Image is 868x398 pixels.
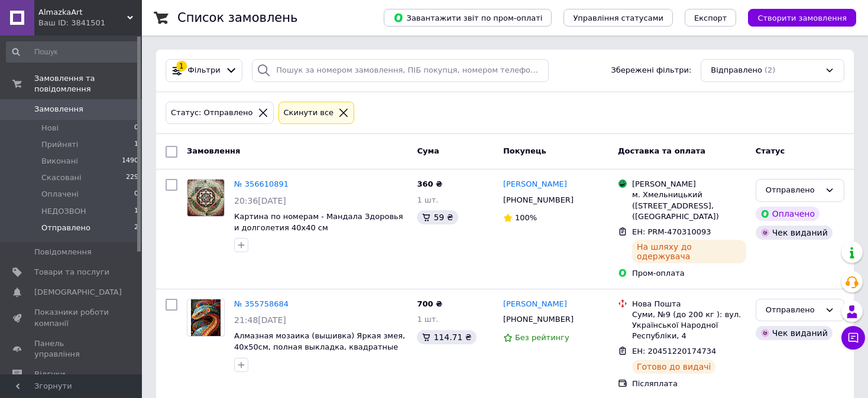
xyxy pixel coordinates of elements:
[756,146,785,155] span: Статус
[234,180,289,188] a: № 356610891
[41,189,79,200] span: Оплачені
[756,326,833,340] div: Чек виданий
[34,338,109,360] span: Панель управління
[252,59,548,82] input: Пошук за номером замовлення, ПІБ покупця, номером телефону, Email, номером накладної
[417,315,438,324] span: 1 шт.
[632,379,746,389] div: Післяплата
[417,299,442,308] span: 700 ₴
[632,347,716,355] span: ЕН: 20451220174734
[176,61,187,71] div: 1
[632,179,746,190] div: [PERSON_NAME]
[756,226,833,240] div: Чек виданий
[134,189,138,200] span: 0
[34,267,109,278] span: Товари та послуги
[6,41,140,63] input: Пошук
[191,299,221,336] img: Фото товару
[41,223,90,233] span: Отправлено
[393,12,542,23] span: Завантажити звіт по пром-оплаті
[34,104,83,115] span: Замовлення
[234,212,403,232] a: Картина по номерам - Мандала Здоровья и долголетия 40х40 см
[126,172,138,183] span: 229
[501,312,576,327] div: [PHONE_NUMBER]
[122,156,138,167] span: 1490
[563,9,673,27] button: Управління статусами
[134,223,138,233] span: 2
[134,123,138,133] span: 0
[417,210,458,224] div: 59 ₴
[766,184,820,197] div: Отправлено
[234,196,286,205] span: 20:36[DATE]
[417,330,476,344] div: 114.71 ₴
[841,326,865,350] button: Чат з покупцем
[748,9,856,27] button: Створити замовлення
[134,206,138,217] span: 1
[618,146,705,155] span: Доставка та оплата
[736,13,856,22] a: Створити замовлення
[611,65,691,76] span: Збережені фільтри:
[187,180,224,216] img: Фото товару
[503,299,567,310] a: [PERSON_NAME]
[34,247,92,257] span: Повідомлення
[169,107,255,119] div: Статус: Отправлено
[694,14,727,22] span: Експорт
[503,179,567,190] a: [PERSON_NAME]
[632,299,746,309] div: Нова Пошта
[765,66,775,74] span: (2)
[632,227,711,236] span: ЕН: PRM-470310093
[384,9,552,27] button: Завантажити звіт по пром-оплаті
[34,287,122,298] span: [DEMOGRAPHIC_DATA]
[188,65,221,76] span: Фільтри
[281,107,336,119] div: Cкинути все
[756,207,820,221] div: Оплачено
[417,195,438,204] span: 1 шт.
[177,11,297,25] h1: Список замовлень
[417,146,439,155] span: Cума
[503,146,546,155] span: Покупець
[38,7,127,18] span: AlmazkaArt
[187,146,240,155] span: Замовлення
[632,240,746,263] div: На шляху до одержувача
[711,65,762,76] span: Відправлено
[632,309,746,342] div: Суми, №9 (до 200 кг ): вул. Української Народної Республіки, 4
[685,9,737,27] button: Експорт
[234,331,405,362] a: Алмазная мозаика (вышивка) Яркая змея, 40х50см, полная выкладка, квадратные камни, на подрамнике
[134,139,138,150] span: 1
[515,213,537,222] span: 100%
[632,360,716,374] div: Готово до видачі
[38,18,142,28] div: Ваш ID: 3841501
[234,315,286,325] span: 21:48[DATE]
[41,206,86,217] span: НЕДОЗВОН
[501,193,576,208] div: [PHONE_NUMBER]
[757,14,847,22] span: Створити замовлення
[34,369,65,380] span: Відгуки
[632,190,746,222] div: м. Хмельницький ([STREET_ADDRESS], ([GEOGRAPHIC_DATA])
[234,299,289,308] a: № 355758684
[632,268,746,279] div: Пром-оплата
[34,73,142,94] span: Замовлення та повідомлення
[766,304,820,317] div: Отправлено
[515,333,569,342] span: Без рейтингу
[41,172,82,183] span: Скасовані
[187,179,225,217] a: Фото товару
[34,307,109,328] span: Показники роботи компанії
[417,180,442,188] span: 360 ₴
[41,123,59,133] span: Нові
[41,156,78,167] span: Виконані
[41,139,78,150] span: Прийняті
[187,299,225,337] a: Фото товару
[573,14,663,22] span: Управління статусами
